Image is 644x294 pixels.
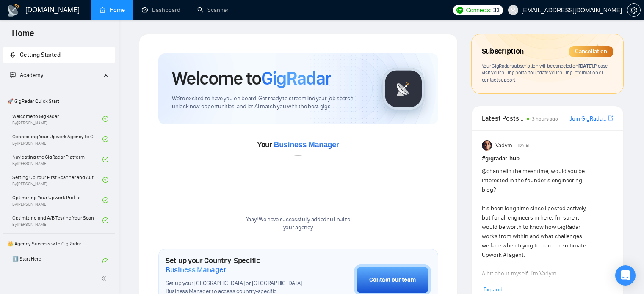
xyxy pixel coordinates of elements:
[102,258,108,264] span: check-circle
[4,235,114,252] span: 👑 Agency Success with GigRadar
[274,140,339,149] span: Business Manager
[5,27,41,45] span: Home
[4,93,114,110] span: 🚀 GigRadar Quick Start
[7,4,20,17] img: logo
[482,44,524,59] span: Subscription
[102,136,108,142] span: check-circle
[12,252,102,271] a: 1️⃣ Start Here
[518,142,529,149] span: [DATE]
[608,114,613,122] a: export
[10,72,16,78] span: fund-projection-screen
[482,63,608,83] span: Your GigRadar subscription will be canceled Please visit your billing portal to update your billi...
[495,141,512,150] span: Vadym
[578,63,594,69] span: [DATE] .
[627,3,641,17] button: setting
[3,47,115,63] li: Getting Started
[369,275,416,285] div: Contact our team
[572,63,594,69] span: on
[166,265,226,275] span: Business Manager
[12,130,102,148] a: Connecting Your Upwork Agency to GigRadarBy[PERSON_NAME]
[456,7,463,14] img: upwork-logo.png
[166,256,312,275] h1: Set up your Country-Specific
[142,6,180,14] a: dashboardDashboard
[10,52,16,58] span: rocket
[484,286,503,293] span: Expand
[273,155,323,206] img: error
[102,116,108,122] span: check-circle
[246,224,351,232] p: your agency .
[102,197,108,203] span: check-circle
[482,140,492,151] img: Vadym
[510,7,516,13] span: user
[627,7,641,14] a: setting
[172,67,331,90] h1: Welcome to
[382,68,425,110] img: gigradar-logo.png
[569,114,606,124] a: Join GigRadar Slack Community
[12,170,102,189] a: Setting Up Your First Scanner and Auto-BidderBy[PERSON_NAME]
[12,150,102,169] a: Navigating the GigRadar PlatformBy[PERSON_NAME]
[261,67,331,90] span: GigRadar
[20,71,43,79] span: Academy
[12,110,102,128] a: Welcome to GigRadarBy[PERSON_NAME]
[102,157,108,162] span: check-circle
[246,216,351,232] div: Yaay! We have successfully added null null to
[257,140,339,149] span: Your
[101,274,109,283] span: double-left
[10,71,43,79] span: Academy
[12,211,102,230] a: Optimizing and A/B Testing Your Scanner for Better ResultsBy[PERSON_NAME]
[12,191,102,209] a: Optimizing Your Upwork ProfileBy[PERSON_NAME]
[482,113,524,124] span: Latest Posts from the GigRadar Community
[532,116,558,122] span: 3 hours ago
[20,51,61,58] span: Getting Started
[466,5,491,15] span: Connects:
[493,5,500,15] span: 33
[172,95,369,111] span: We're excited to have you on board. Get ready to streamline your job search, unlock new opportuni...
[482,168,507,175] span: @channel
[615,265,636,286] div: Open Intercom Messenger
[569,46,613,57] div: Cancellation
[100,6,125,14] a: homeHome
[197,6,229,14] a: searchScanner
[608,115,613,121] span: export
[102,177,108,183] span: check-circle
[482,154,613,163] h1: # gigradar-hub
[627,7,640,14] span: setting
[102,217,108,223] span: check-circle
